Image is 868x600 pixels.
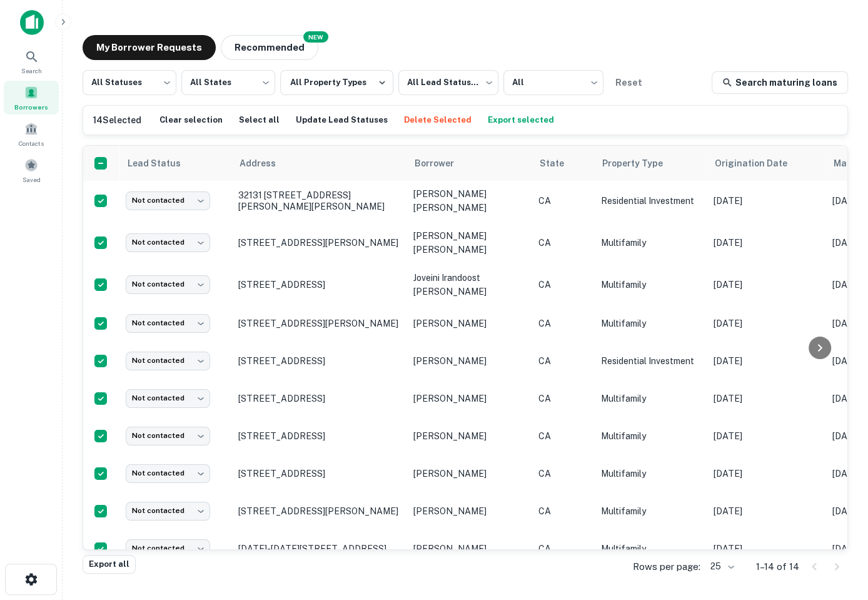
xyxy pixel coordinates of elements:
[126,539,210,557] div: Not contacted
[280,70,393,95] button: All Property Types
[601,467,701,481] p: Multifamily
[238,506,401,517] p: [STREET_ADDRESS][PERSON_NAME]
[126,427,210,445] div: Not contacted
[707,146,826,181] th: Origination Date
[413,542,526,556] p: [PERSON_NAME]
[407,146,532,181] th: Borrower
[21,66,42,76] span: Search
[540,156,580,171] span: State
[633,559,700,574] p: Rows per page:
[538,504,588,518] p: CA
[303,31,328,43] div: NEW
[4,117,59,151] a: Contacts
[14,102,48,112] span: Borrowers
[601,278,701,292] p: Multifamily
[715,156,804,171] span: Origination Date
[240,156,292,171] span: Address
[23,175,41,185] span: Saved
[232,146,407,181] th: Address
[401,111,475,130] button: Delete Selected
[538,317,588,330] p: CA
[238,430,401,442] p: [STREET_ADDRESS]
[714,354,820,368] p: [DATE]
[532,146,595,181] th: State
[4,81,59,114] a: Borrowers
[413,504,526,518] p: [PERSON_NAME]
[238,279,401,290] p: [STREET_ADDRESS]
[538,278,588,292] p: CA
[805,500,868,560] iframe: Chat Widget
[126,314,210,332] div: Not contacted
[503,66,603,99] div: All
[714,194,820,208] p: [DATE]
[413,187,526,215] p: [PERSON_NAME] [PERSON_NAME]
[601,194,701,208] p: Residential Investment
[538,194,588,208] p: CA
[595,146,707,181] th: Property Type
[601,354,701,368] p: Residential Investment
[83,35,216,60] button: My Borrower Requests
[83,555,136,574] button: Export all
[238,393,401,404] p: [STREET_ADDRESS]
[714,467,820,481] p: [DATE]
[238,190,401,212] p: 32131 [STREET_ADDRESS][PERSON_NAME][PERSON_NAME]
[83,66,176,99] div: All Statuses
[756,559,799,574] p: 1–14 of 14
[293,111,391,130] button: Update Lead Statuses
[413,392,526,405] p: [PERSON_NAME]
[601,317,701,330] p: Multifamily
[20,10,44,35] img: capitalize-icon.png
[238,468,401,479] p: [STREET_ADDRESS]
[221,35,318,60] button: Recommended
[705,557,736,576] div: 25
[413,354,526,368] p: [PERSON_NAME]
[485,111,557,130] button: Export selected
[714,317,820,330] p: [DATE]
[238,543,401,554] p: [DATE]-[DATE][STREET_ADDRESS]
[126,191,210,210] div: Not contacted
[238,318,401,329] p: [STREET_ADDRESS][PERSON_NAME]
[538,542,588,556] p: CA
[714,236,820,250] p: [DATE]
[413,229,526,257] p: [PERSON_NAME] [PERSON_NAME]
[126,275,210,293] div: Not contacted
[238,237,401,248] p: [STREET_ADDRESS][PERSON_NAME]
[238,355,401,367] p: [STREET_ADDRESS]
[538,354,588,368] p: CA
[608,70,648,95] button: Reset
[538,392,588,405] p: CA
[413,467,526,481] p: [PERSON_NAME]
[236,111,283,130] button: Select all
[19,138,44,148] span: Contacts
[413,317,526,330] p: [PERSON_NAME]
[4,44,59,78] a: Search
[714,429,820,443] p: [DATE]
[712,71,848,94] a: Search maturing loans
[127,156,197,171] span: Lead Status
[601,429,701,443] p: Multifamily
[714,278,820,292] p: [DATE]
[601,236,701,250] p: Multifamily
[126,502,210,520] div: Not contacted
[714,542,820,556] p: [DATE]
[4,153,59,187] a: Saved
[415,156,470,171] span: Borrower
[181,66,275,99] div: All States
[126,464,210,482] div: Not contacted
[126,233,210,252] div: Not contacted
[93,113,141,127] h6: 14 Selected
[714,392,820,405] p: [DATE]
[413,429,526,443] p: [PERSON_NAME]
[714,504,820,518] p: [DATE]
[126,389,210,407] div: Not contacted
[126,352,210,370] div: Not contacted
[601,392,701,405] p: Multifamily
[601,542,701,556] p: Multifamily
[398,66,498,99] div: All Lead Statuses
[156,111,226,130] button: Clear selection
[413,271,526,298] p: joveini irandoost [PERSON_NAME]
